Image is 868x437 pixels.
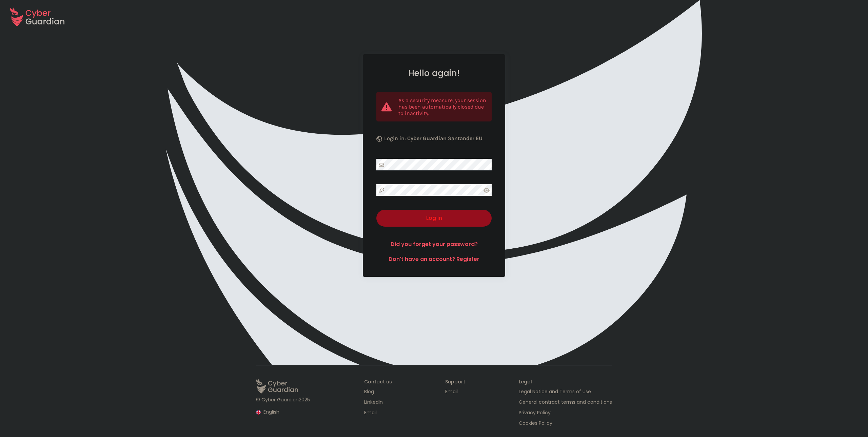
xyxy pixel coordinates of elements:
[376,210,492,227] button: Log in
[407,135,482,141] b: Cyber Guardian Santander EU
[384,135,482,145] p: Login in:
[376,255,492,263] a: Don't have an account? Register
[364,388,392,395] a: Blog
[519,409,612,416] a: Privacy Policy
[519,420,612,427] a: Cookies Policy
[519,379,612,385] h3: Legal
[376,68,492,78] h1: Hello again!
[256,410,261,415] img: region-logo
[364,399,392,406] a: LinkedIn
[445,379,465,385] h3: Support
[364,379,392,385] h3: Contact us
[519,388,612,395] a: Legal Notice and Terms of Use
[376,240,492,248] a: Did you forget your password?
[256,397,311,403] p: © Cyber Guardian 2025
[445,388,465,395] a: Email
[398,97,487,116] p: As a security measure, your session has been automatically closed due to inactivity.
[519,399,612,406] a: General contract terms and conditions
[381,214,487,222] div: Log in
[364,409,392,416] a: Email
